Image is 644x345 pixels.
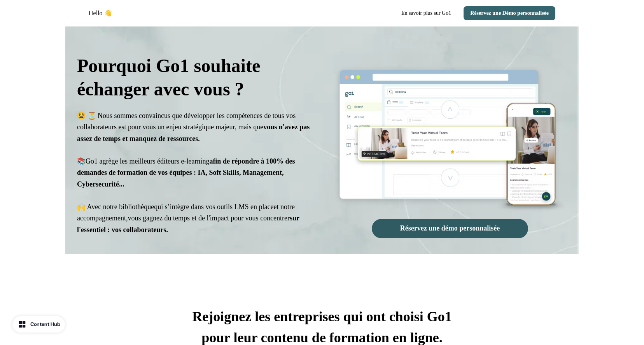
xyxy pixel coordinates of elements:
span: Go1 agrège les meilleurs éditeurs e-learning​ [77,157,295,188]
span: vous gagnez du temps et de l'impact pour vous concentrer [77,214,299,233]
strong: vous n'avez pas assez de temps et manquez de ressources. [77,123,310,142]
button: Réservez une Démo personnalisée [464,6,555,20]
button: Réservez une démo personnalisée [372,219,528,238]
a: En savoir plus sur Go1 [395,6,457,20]
span: 😫 ⏳ Nous sommes convaincus que développer les compétences de tous vos collaborateurs est pour vou... [77,112,310,143]
span: 🙌 Avec notre bibliothèque [77,203,154,211]
p: Hello 👋 [89,9,112,18]
strong: sur l'essentiel : vos collaborateurs. [77,214,299,233]
span: qui s’intègre dans vos outils LMS en place [154,203,273,211]
strong: afin de répondre à 100% des demandes de formation de vos équipes : IA, Soft Skills, Management, C... [77,157,295,188]
button: Content Hub [12,316,65,333]
p: Pourquoi Go1 souhaite échanger avec vous ? [77,54,311,101]
div: Content Hub [30,320,60,328]
strong: 📚 [77,157,86,165]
